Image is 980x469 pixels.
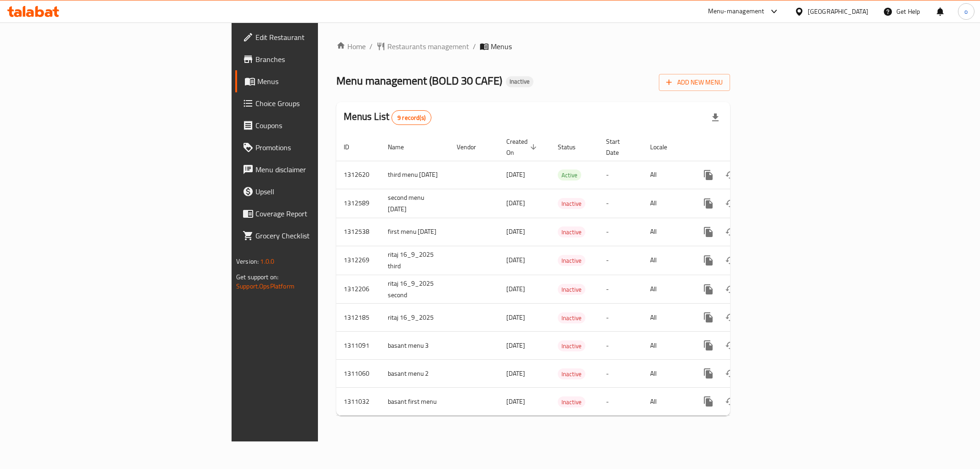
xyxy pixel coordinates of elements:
[719,390,742,412] button: Change Status
[643,360,690,388] td: All
[659,74,730,91] button: Add New Menu
[643,304,690,332] td: All
[506,136,539,158] span: Created On
[708,6,765,17] div: Menu-management
[808,6,868,17] div: [GEOGRAPHIC_DATA]
[558,396,585,407] div: Inactive
[599,218,643,246] td: -
[388,141,416,153] span: Name
[558,397,585,407] span: Inactive
[506,226,525,237] span: [DATE]
[690,133,793,161] th: Actions
[235,203,395,225] a: Coverage Report
[558,255,585,266] span: Inactive
[235,225,395,247] a: Grocery Checklist
[704,107,726,129] div: Export file
[643,161,690,189] td: All
[719,192,742,215] button: Change Status
[697,249,719,271] button: more
[558,170,581,181] div: Active
[558,313,585,323] span: Inactive
[235,92,395,114] a: Choice Groups
[257,76,388,87] span: Menus
[506,311,525,323] span: [DATE]
[391,110,431,125] div: Total records count
[235,114,395,136] a: Coupons
[697,334,719,356] button: more
[235,158,395,181] a: Menu disclaimer
[650,141,679,153] span: Locale
[457,141,488,153] span: Vendor
[506,197,525,209] span: [DATE]
[380,189,449,218] td: second menu [DATE]
[255,120,388,131] span: Coupons
[380,218,449,246] td: first menu [DATE]
[376,41,469,52] a: Restaurants management
[255,208,388,219] span: Coverage Report
[599,332,643,360] td: -
[558,170,581,181] span: Active
[599,304,643,332] td: -
[719,221,742,243] button: Change Status
[255,142,388,153] span: Promotions
[491,41,512,52] span: Menus
[236,280,295,292] a: Support.OpsPlatform
[235,26,395,48] a: Edit Restaurant
[558,141,588,153] span: Status
[643,218,690,246] td: All
[506,396,525,407] span: [DATE]
[697,164,719,186] button: more
[380,332,449,360] td: basant menu 3
[719,362,742,384] button: Change Status
[558,198,585,209] span: Inactive
[666,77,723,88] span: Add New Menu
[255,230,388,241] span: Grocery Checklist
[558,340,585,351] div: Inactive
[599,360,643,388] td: -
[599,189,643,218] td: -
[336,70,502,91] span: Menu management ( BOLD 30 CAFE )
[719,249,742,271] button: Change Status
[506,283,525,295] span: [DATE]
[719,334,742,356] button: Change Status
[380,161,449,189] td: third menu [DATE]
[643,388,690,416] td: All
[558,226,585,237] div: Inactive
[599,388,643,416] td: -
[236,255,259,267] span: Version:
[236,271,278,283] span: Get support on:
[697,390,719,412] button: more
[260,255,274,267] span: 1.0.0
[558,341,585,351] span: Inactive
[719,306,742,328] button: Change Status
[506,254,525,266] span: [DATE]
[380,275,449,304] td: ritaj 16_9_2025 second
[719,164,742,186] button: Change Status
[606,136,632,158] span: Start Date
[697,192,719,215] button: more
[255,164,388,175] span: Menu disclaimer
[558,198,585,209] div: Inactive
[392,113,431,122] span: 9 record(s)
[697,278,719,300] button: more
[380,246,449,275] td: ritaj 16_9_2025 third
[697,221,719,243] button: more
[506,339,525,351] span: [DATE]
[643,246,690,275] td: All
[558,369,585,379] span: Inactive
[558,284,585,295] div: Inactive
[380,360,449,388] td: basant menu 2
[336,41,730,52] nav: breadcrumb
[506,169,525,181] span: [DATE]
[599,161,643,189] td: -
[697,362,719,384] button: more
[506,78,533,85] span: Inactive
[643,275,690,304] td: All
[506,367,525,379] span: [DATE]
[558,368,585,379] div: Inactive
[235,70,395,92] a: Menus
[235,181,395,203] a: Upsell
[643,332,690,360] td: All
[506,76,533,87] div: Inactive
[344,110,431,125] h2: Menus List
